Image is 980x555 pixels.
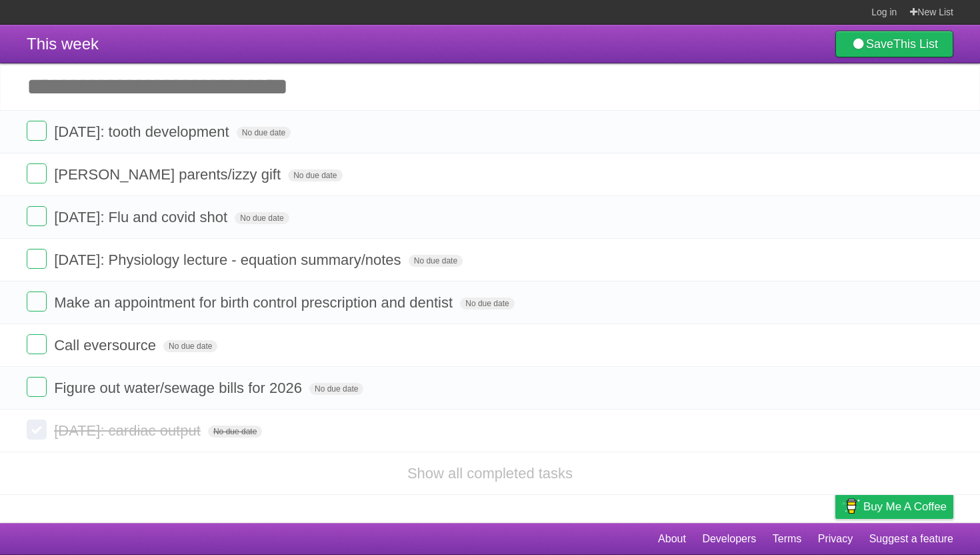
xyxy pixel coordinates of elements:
[869,526,953,552] a: Suggest a feature
[818,526,853,552] a: Privacy
[409,255,463,267] span: No due date
[835,494,953,519] a: Buy me a coffee
[27,377,47,397] label: Done
[288,169,342,181] span: No due date
[835,31,953,57] a: SaveThis List
[893,37,938,51] b: This List
[163,340,217,352] span: No due date
[27,249,47,269] label: Done
[54,251,404,268] span: [DATE]: Physiology lecture - equation summary/notes
[27,292,47,312] label: Done
[27,163,47,183] label: Done
[460,298,514,310] span: No due date
[842,495,860,518] img: Buy me a coffee
[54,294,456,311] span: Make an appointment for birth control prescription and dentist
[54,166,284,183] span: [PERSON_NAME] parents/izzy gift
[27,334,47,354] label: Done
[27,35,99,53] span: This week
[235,212,289,224] span: No due date
[702,526,756,552] a: Developers
[237,127,291,139] span: No due date
[54,380,305,396] span: Figure out water/sewage bills for 2026
[773,526,802,552] a: Terms
[27,206,47,226] label: Done
[27,121,47,141] label: Done
[407,465,573,482] a: Show all completed tasks
[54,123,233,140] span: [DATE]: tooth development
[54,337,159,354] span: Call eversource
[54,422,204,439] span: [DATE]: cardiac output
[863,495,947,518] span: Buy me a coffee
[309,383,363,395] span: No due date
[27,420,47,440] label: Done
[208,426,262,438] span: No due date
[54,209,231,225] span: [DATE]: Flu and covid shot
[658,526,686,552] a: About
